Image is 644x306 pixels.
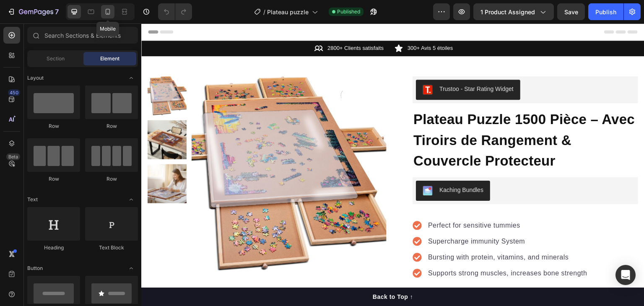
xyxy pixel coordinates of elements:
[263,8,265,16] span: /
[141,23,644,306] iframe: Design area
[27,122,80,130] div: Row
[27,196,38,203] span: Text
[8,89,20,96] div: 450
[27,27,138,44] input: Search Sections & Elements
[337,8,360,16] span: Published
[47,55,65,62] span: Section
[27,244,80,252] div: Heading
[275,157,349,177] button: Kaching Bundles
[298,61,372,70] div: Trustoo - Star Rating Widget
[595,8,616,16] div: Publish
[6,153,20,160] div: Beta
[267,8,309,16] span: Plateau puzzle
[27,74,44,82] span: Layout
[564,8,578,16] span: Save
[27,175,80,183] div: Row
[473,3,554,20] button: 1 product assigned
[281,61,291,71] img: Trustoo.png
[275,56,379,76] button: Trustoo - Star Rating Widget
[158,3,192,20] div: Undo/Redo
[125,193,138,206] span: Toggle open
[125,262,138,275] span: Toggle open
[480,8,535,16] span: 1 product assigned
[271,85,497,149] h1: Plateau Puzzle 1500 Pièce – Avec Tiroirs de Rangement & Couvercle Protecteur
[287,197,446,207] p: Perfect for sensitive tummies
[27,265,43,272] span: Button
[287,245,446,255] p: Supports strong muscles, increases bone strength
[287,229,446,239] p: Bursting with protein, vitamins, and minerals
[287,213,446,223] p: Supercharge immunity System
[615,265,636,285] div: Open Intercom Messenger
[588,3,623,20] button: Publish
[557,3,585,20] button: Save
[85,122,138,130] div: Row
[231,269,272,278] div: Back to Top ↑
[55,7,59,17] p: 7
[3,3,62,20] button: 7
[281,162,291,172] img: KachingBundles.png
[125,71,138,85] span: Toggle open
[85,244,138,252] div: Text Block
[298,162,342,171] div: Kaching Bundles
[100,55,119,62] span: Element
[85,175,138,183] div: Row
